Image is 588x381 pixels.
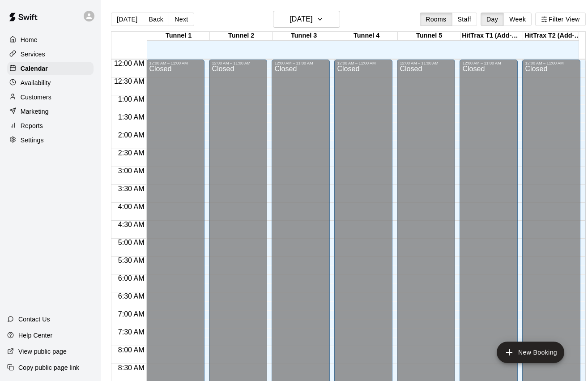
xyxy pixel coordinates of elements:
[116,257,147,264] span: 5:30 AM
[116,131,147,139] span: 2:00 AM
[21,121,43,130] p: Reports
[112,60,147,67] span: 12:00 AM
[149,61,202,65] div: 12:00 AM – 11:00 AM
[21,136,44,145] p: Settings
[116,167,147,175] span: 3:00 AM
[116,185,147,193] span: 3:30 AM
[18,315,50,324] p: Contact Us
[18,331,52,340] p: Help Center
[7,90,94,104] a: Customers
[21,107,49,116] p: Marketing
[400,61,452,65] div: 12:00 AM – 11:00 AM
[481,13,504,26] button: Day
[116,328,147,336] span: 7:30 AM
[337,61,390,65] div: 12:00 AM – 11:00 AM
[21,64,48,73] p: Calendar
[7,133,94,147] a: Settings
[210,32,273,40] div: Tunnel 2
[116,310,147,318] span: 7:00 AM
[116,364,147,372] span: 8:30 AM
[274,61,327,65] div: 12:00 AM – 11:00 AM
[147,32,210,40] div: Tunnel 1
[116,346,147,354] span: 8:00 AM
[116,274,147,282] span: 6:00 AM
[452,13,477,26] button: Staff
[116,221,147,228] span: 4:30 AM
[420,13,452,26] button: Rooms
[116,95,147,103] span: 1:00 AM
[18,363,79,372] p: Copy public page link
[21,35,38,44] p: Home
[212,61,264,65] div: 12:00 AM – 11:00 AM
[169,13,194,26] button: Next
[143,13,169,26] button: Back
[112,77,147,85] span: 12:30 AM
[21,93,51,102] p: Customers
[7,76,94,90] a: Availability
[503,13,532,26] button: Week
[462,61,515,65] div: 12:00 AM – 11:00 AM
[116,149,147,157] span: 2:30 AM
[7,119,94,133] a: Reports
[290,13,312,26] h6: [DATE]
[116,239,147,246] span: 5:00 AM
[525,61,578,65] div: 12:00 AM – 11:00 AM
[21,78,51,87] p: Availability
[111,13,143,26] button: [DATE]
[7,47,94,61] a: Services
[273,32,335,40] div: Tunnel 3
[7,105,94,118] a: Marketing
[7,33,94,47] a: Home
[18,347,67,356] p: View public page
[497,342,564,363] button: add
[523,32,586,40] div: HitTrax T2 (Add-On Service)
[273,11,340,28] button: [DATE]
[21,50,45,59] p: Services
[398,32,460,40] div: Tunnel 5
[335,32,398,40] div: Tunnel 4
[116,203,147,210] span: 4:00 AM
[535,13,585,26] button: Filter View
[116,292,147,300] span: 6:30 AM
[7,62,94,75] a: Calendar
[460,32,523,40] div: HitTrax T1 (Add-On Service)
[116,113,147,121] span: 1:30 AM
